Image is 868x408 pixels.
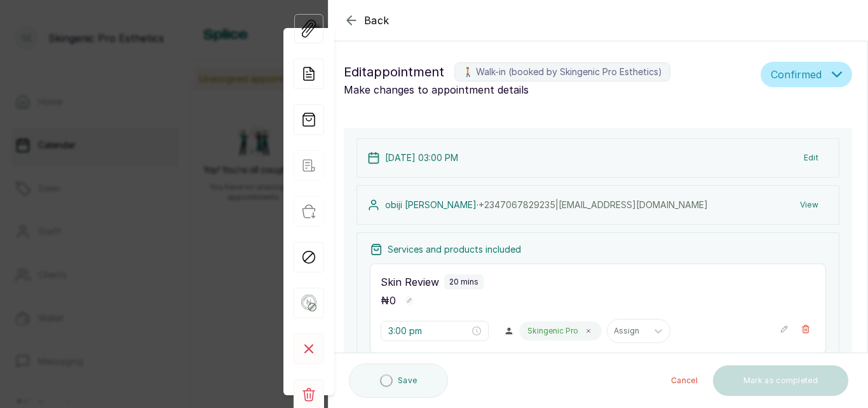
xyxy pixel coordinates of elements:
[388,324,470,338] input: Select time
[364,13,390,28] span: Back
[771,67,822,82] span: Confirmed
[661,365,708,396] button: Cancel
[794,146,829,169] button: Edit
[344,62,444,82] span: Edit appointment
[478,199,708,210] span: +234 7067829235 | [EMAIL_ADDRESS][DOMAIN_NAME]
[385,199,708,211] p: obiji [PERSON_NAME] ·
[344,13,390,28] button: Back
[349,363,448,398] button: Save
[449,277,478,287] p: 20 mins
[390,294,396,307] span: 0
[527,326,578,336] p: Skingenic Pro
[381,274,439,290] p: Skin Review
[388,243,521,256] p: Services and products included
[385,151,458,164] p: [DATE] 03:00 PM
[344,82,756,97] p: Make changes to appointment details
[381,293,396,308] p: ₦
[790,193,829,216] button: View
[454,62,670,81] label: 🚶 Walk-in (booked by Skingenic Pro Esthetics)
[713,365,848,396] button: Mark as completed
[761,62,852,87] button: Confirmed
